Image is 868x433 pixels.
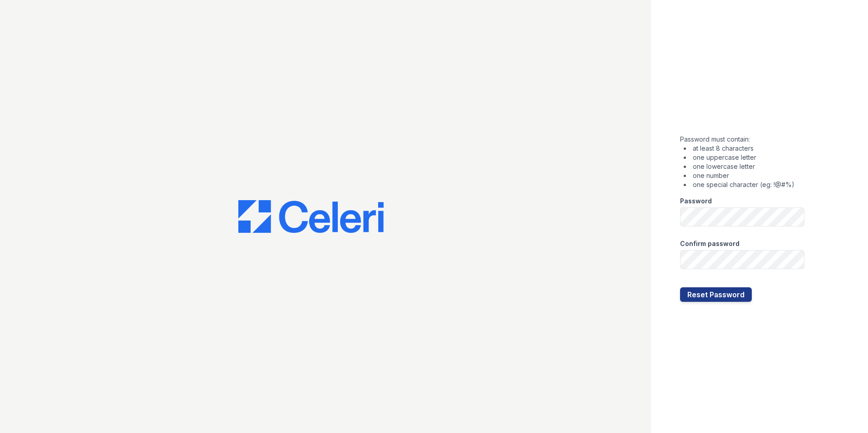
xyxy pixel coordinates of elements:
label: Confirm password [680,239,740,248]
div: Password must contain: [680,135,804,189]
li: one lowercase letter [684,162,804,171]
img: CE_Logo_Blue-a8612792a0a2168367f1c8372b55b34899dd931a85d93a1a3d3e32e68fde9ad4.png [238,200,384,233]
li: at least 8 characters [684,144,804,153]
li: one special character (eg: !@#%) [684,180,804,189]
li: one uppercase letter [684,153,804,162]
li: one number [684,171,804,180]
button: Reset Password [680,287,752,302]
label: Password [680,197,712,206]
